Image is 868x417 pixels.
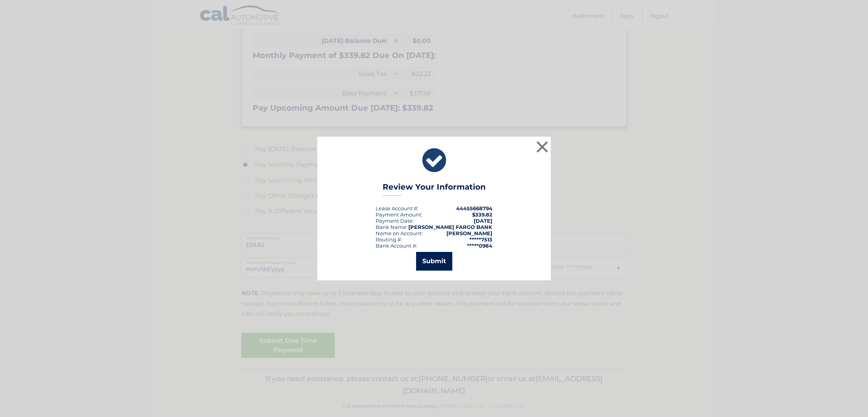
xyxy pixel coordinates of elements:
[376,230,423,236] div: Name on Account:
[376,205,418,211] div: Lease Account #:
[446,230,492,236] strong: [PERSON_NAME]
[376,236,402,243] div: Routing #:
[376,224,408,230] div: Bank Name:
[456,205,492,211] strong: 44455668794
[376,218,414,224] div: :
[534,139,550,155] button: ×
[474,218,492,224] span: [DATE]
[376,243,417,249] div: Bank Account #:
[472,211,492,218] span: $339.82
[376,218,413,224] span: Payment Date
[416,252,452,271] button: Submit
[383,182,486,196] h3: Review Your Information
[376,211,422,218] div: Payment Amount:
[408,224,492,230] strong: [PERSON_NAME] FARGO BANK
